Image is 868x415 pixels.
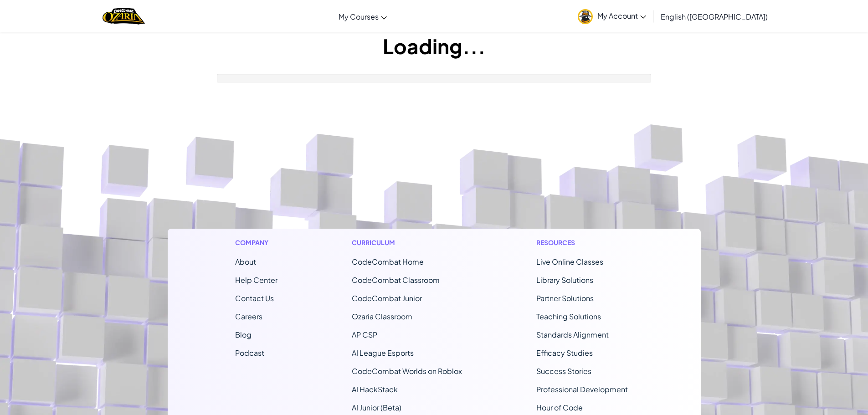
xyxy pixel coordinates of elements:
[352,293,422,303] a: CodeCombat Junior
[352,384,398,394] a: AI HackStack
[235,238,277,247] h1: Company
[235,275,277,285] a: Help Center
[352,403,401,412] a: AI Junior (Beta)
[352,238,462,247] h1: Curriculum
[235,293,274,303] span: Contact Us
[352,275,440,285] a: CodeCombat Classroom
[661,12,768,21] span: English ([GEOGRAPHIC_DATA])
[573,2,651,31] a: My Account
[235,348,264,358] a: Podcast
[352,257,424,266] span: CodeCombat Home
[536,275,593,285] a: Library Solutions
[352,348,414,358] a: AI League Esports
[103,7,145,26] img: Home
[536,366,591,376] a: Success Stories
[597,11,646,20] span: My Account
[352,312,412,321] a: Ozaria Classroom
[536,348,593,358] a: Efficacy Studies
[235,330,252,339] a: Blog
[352,366,462,376] a: CodeCombat Worlds on Roblox
[536,238,633,247] h1: Resources
[536,312,601,321] a: Teaching Solutions
[536,384,628,394] a: Professional Development
[536,257,603,266] a: Live Online Classes
[578,9,593,24] img: avatar
[352,330,377,339] a: AP CSP
[656,4,772,29] a: English ([GEOGRAPHIC_DATA])
[103,7,145,26] a: Ozaria by CodeCombat logo
[235,312,262,321] a: Careers
[536,293,594,303] a: Partner Solutions
[536,330,609,339] a: Standards Alignment
[536,403,583,412] a: Hour of Code
[334,4,391,29] a: My Courses
[339,12,379,21] span: My Courses
[235,257,256,266] a: About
